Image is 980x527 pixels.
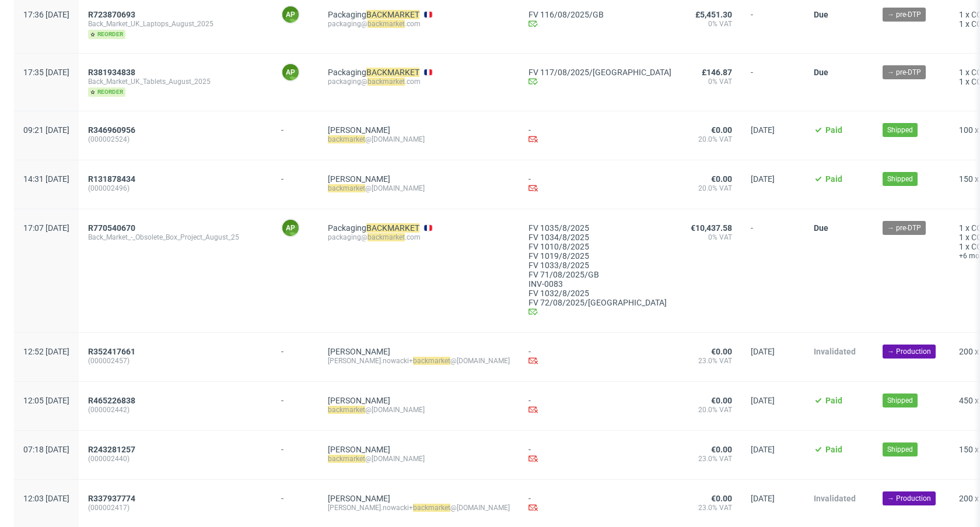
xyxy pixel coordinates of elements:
span: 0% VAT [690,19,732,29]
a: R337937774 [88,494,138,503]
span: [DATE] [751,445,775,454]
span: R770540670 [88,223,135,233]
span: 07:18 [DATE] [23,445,69,454]
mark: backmarket [367,20,405,28]
a: [PERSON_NAME] [328,445,390,454]
span: 23.0% VAT [690,503,732,512]
span: Paid [825,174,842,184]
span: R465226838 [88,396,135,405]
div: packaging@ .com [328,77,510,86]
span: 17:36 [DATE] [23,10,69,19]
span: 23.0% VAT [690,356,732,366]
a: R381934838 [88,68,138,77]
mark: backmarket [328,184,365,192]
a: [PERSON_NAME] [328,125,390,135]
div: - [281,342,309,356]
a: PackagingBACKMARKET [328,223,419,233]
div: - [528,174,671,195]
span: 1 [959,233,964,242]
span: €0.00 [711,494,732,503]
span: 200 [959,347,973,356]
a: INV-0083 [528,279,671,289]
div: - [528,494,671,514]
mark: BACKMARKET [366,10,419,19]
a: FV 1033/8/2025 [528,261,671,270]
span: → pre-DTP [887,9,921,20]
span: [DATE] [751,174,775,184]
span: Invalidated [814,494,856,503]
span: - [751,223,795,318]
span: Back_Market_UK_Tablets_August_2025 [88,77,262,86]
span: €0.00 [711,125,732,135]
a: [PERSON_NAME] [328,347,390,356]
span: [DATE] [751,347,775,356]
div: @[DOMAIN_NAME] [328,454,510,463]
span: R381934838 [88,68,135,77]
span: [DATE] [751,396,775,405]
a: [PERSON_NAME] [328,396,390,405]
a: FV 116/08/2025/GB [528,10,671,19]
span: R337937774 [88,494,135,503]
mark: backmarket [367,78,405,86]
span: reorder [88,30,125,39]
a: R346960956 [88,125,138,135]
span: €0.00 [711,445,732,454]
span: → Production [887,493,931,504]
span: (000002496) [88,184,262,193]
a: R352417661 [88,347,138,356]
div: - [281,170,309,184]
mark: backmarket [328,135,365,143]
a: FV 1010/8/2025 [528,242,671,251]
a: FV 1032/8/2025 [528,289,671,298]
a: FV 1034/8/2025 [528,233,671,242]
div: @[DOMAIN_NAME] [328,405,510,414]
span: R131878434 [88,174,135,184]
span: Paid [825,396,842,405]
span: 20.0% VAT [690,135,732,144]
a: R723870693 [88,10,138,19]
a: FV 1035/8/2025 [528,223,671,233]
span: R723870693 [88,10,135,19]
span: (000002417) [88,503,262,512]
a: FV 71/08/2025/GB [528,270,671,279]
span: 1 [959,223,964,233]
span: Shipped [887,174,913,184]
span: R346960956 [88,125,135,135]
span: 20.0% VAT [690,405,732,414]
span: Back_Market_-_Obsolete_Box_Project_August_25 [88,233,262,242]
span: €10,437.58 [691,223,732,233]
a: [PERSON_NAME] [328,494,390,503]
span: - [751,10,795,39]
div: - [281,440,309,454]
span: Shipped [887,444,913,455]
span: £146.87 [702,68,732,77]
span: R243281257 [88,445,135,454]
span: 1 [959,68,964,77]
span: €0.00 [711,396,732,405]
span: 12:03 [DATE] [23,494,69,503]
div: - [528,396,671,416]
a: PackagingBACKMARKET [328,68,419,77]
span: Due [814,68,828,77]
span: Paid [825,125,842,135]
span: (000002524) [88,135,262,144]
div: packaging@ .com [328,19,510,29]
mark: BACKMARKET [366,68,419,77]
span: 17:07 [DATE] [23,223,69,233]
span: Shipped [887,125,913,135]
span: → pre-DTP [887,223,921,233]
span: 14:31 [DATE] [23,174,69,184]
div: @[DOMAIN_NAME] [328,135,510,144]
mark: BACKMARKET [366,223,419,233]
div: [PERSON_NAME].nowacki+ @[DOMAIN_NAME] [328,503,510,512]
div: packaging@ .com [328,233,510,242]
span: 23.0% VAT [690,454,732,463]
span: Invalidated [814,347,856,356]
div: - [281,489,309,503]
span: 1 [959,242,964,251]
span: 1 [959,77,964,86]
span: Shipped [887,395,913,406]
span: 450 [959,396,973,405]
span: €0.00 [711,347,732,356]
span: 150 [959,445,973,454]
